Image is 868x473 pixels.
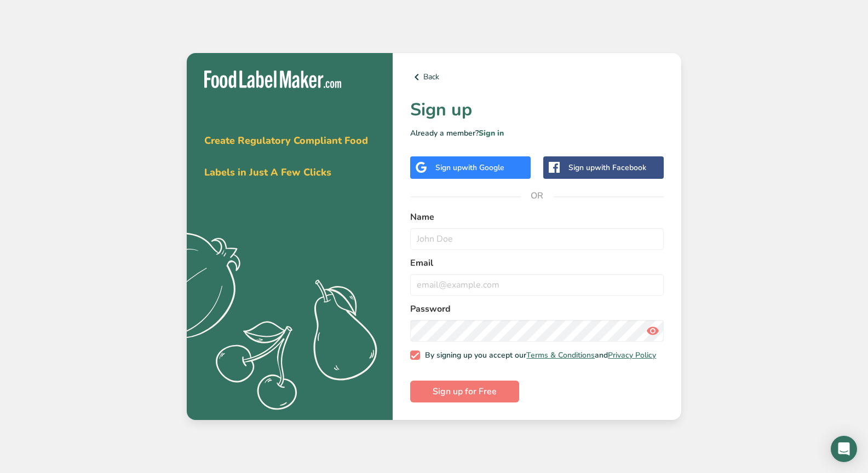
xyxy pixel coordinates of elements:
[521,179,554,212] span: OR
[410,274,664,296] input: email@example.com
[435,162,504,173] div: Sign up
[410,71,664,84] a: Back
[526,350,595,360] a: Terms & Conditions
[568,162,646,173] div: Sign up
[410,127,664,139] p: Already a member?
[479,128,504,138] a: Sign in
[831,436,857,462] div: Open Intercom Messenger
[204,134,368,179] span: Create Regulatory Compliant Food Labels in Just A Few Clicks
[410,381,519,402] button: Sign up for Free
[608,350,656,360] a: Privacy Policy
[462,162,504,173] span: with Google
[410,228,664,250] input: John Doe
[420,351,657,360] span: By signing up you accept our and
[433,385,497,398] span: Sign up for Free
[410,211,664,224] label: Name
[595,162,646,173] span: with Facebook
[410,256,664,270] label: Email
[410,97,664,123] h1: Sign up
[204,71,341,89] img: Food Label Maker
[410,302,664,316] label: Password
